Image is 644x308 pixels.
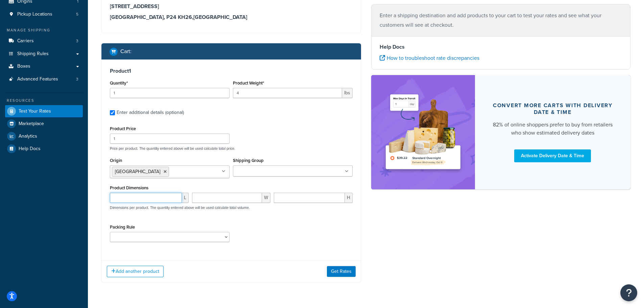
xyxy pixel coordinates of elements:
label: Packing Rule [110,224,135,230]
input: Enter additional details (optional) [110,110,115,115]
h3: Product 1 [110,68,353,74]
a: Test Your Rates [5,105,83,117]
p: Dimensions per product. The quantity entered above will be used calculate total volume. [108,205,250,210]
div: Convert more carts with delivery date & time [491,102,615,116]
span: Advanced Features [17,76,58,82]
h4: Help Docs [380,43,622,51]
div: 82% of online shoppers prefer to buy from retailers who show estimated delivery dates [491,121,615,137]
span: 3 [76,38,78,44]
span: L [182,193,189,203]
a: How to troubleshoot rate discrepancies [380,54,479,62]
h2: Cart : [120,48,132,54]
a: Pickup Locations5 [5,8,83,21]
h3: [GEOGRAPHIC_DATA], P24 KH26 , [GEOGRAPHIC_DATA] [110,14,353,21]
h3: [STREET_ADDRESS] [110,3,353,10]
label: Product Price [110,126,136,131]
span: Boxes [17,64,30,69]
span: Analytics [19,134,37,139]
span: Marketplace [19,121,44,127]
input: 0 [110,88,230,98]
button: Get Rates [327,266,356,277]
span: W [262,193,270,203]
button: Add another product [107,266,164,277]
a: Marketplace [5,118,83,130]
label: Shipping Group [233,158,264,163]
label: Product Dimensions [110,185,148,190]
span: 5 [76,11,78,17]
div: Enter additional details (optional) [117,108,184,117]
span: Help Docs [19,146,41,152]
a: Boxes [5,60,83,73]
a: Shipping Rules [5,48,83,60]
a: Activate Delivery Date & Time [514,149,591,162]
span: Test Your Rates [19,109,51,114]
span: 3 [76,76,78,82]
label: Origin [110,158,122,163]
button: Open Resource Center [620,284,637,301]
img: feature-image-ddt-36eae7f7280da8017bfb280eaccd9c446f90b1fe08728e4019434db127062ab4.png [381,85,465,179]
div: Resources [5,98,83,103]
a: Advanced Features3 [5,73,83,86]
a: Analytics [5,130,83,142]
span: Pickup Locations [17,11,52,17]
div: Manage Shipping [5,27,83,33]
span: H [345,193,353,203]
li: Advanced Features [5,73,83,86]
p: Price per product. The quantity entered above will be used calculate total price. [108,146,354,151]
input: 0.00 [233,88,342,98]
span: lbs [342,88,353,98]
span: Shipping Rules [17,51,49,57]
label: Quantity* [110,80,128,86]
label: Product Weight* [233,80,264,86]
span: [GEOGRAPHIC_DATA] [115,168,160,175]
li: Pickup Locations [5,8,83,21]
a: Carriers3 [5,35,83,47]
li: Carriers [5,35,83,47]
span: Carriers [17,38,34,44]
a: Help Docs [5,143,83,155]
p: Enter a shipping destination and add products to your cart to test your rates and see what your c... [380,11,622,30]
